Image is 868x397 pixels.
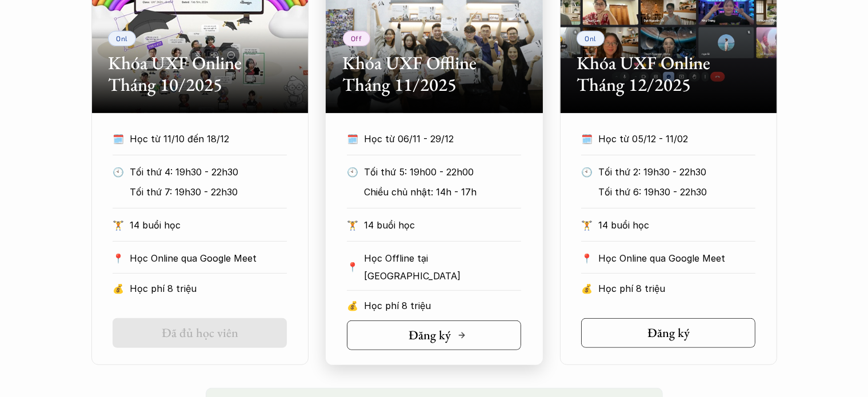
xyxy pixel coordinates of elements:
p: 📍 [113,253,124,264]
p: 🕙 [581,163,593,181]
p: Học phí 8 triệu [598,280,755,297]
p: Học từ 05/12 - 11/02 [598,130,734,147]
p: Học từ 06/11 - 29/12 [364,130,500,147]
h5: Đăng ký [647,326,690,340]
p: 🕙 [347,163,358,181]
p: 📍 [347,262,358,272]
p: Học từ 11/10 đến 18/12 [130,130,266,147]
p: Chiều chủ nhật: 14h - 17h [364,183,521,200]
p: 14 buổi học [598,216,755,234]
p: Học Online qua Google Meet [130,250,287,267]
a: Đăng ký [347,320,521,350]
h2: Khóa UXF Online Tháng 12/2025 [577,52,760,96]
h5: Đăng ký [409,328,451,343]
p: 🏋️ [347,216,358,234]
p: 💰 [347,297,358,314]
p: 🏋️ [113,216,124,234]
a: Đăng ký [581,318,755,348]
p: 📍 [581,253,593,264]
h5: Đã đủ học viên [162,326,238,340]
p: Tối thứ 4: 19h30 - 22h30 [130,163,287,181]
p: Tối thứ 5: 19h00 - 22h00 [364,163,521,181]
p: Off [351,34,362,42]
p: 14 buổi học [364,216,521,234]
p: 14 buổi học [130,216,287,234]
p: 🗓️ [347,130,358,147]
p: Tối thứ 7: 19h30 - 22h30 [130,183,287,200]
h2: Khóa UXF Online Tháng 10/2025 [109,52,291,96]
p: Onl [116,34,128,42]
p: Học phí 8 triệu [364,297,521,314]
p: 💰 [581,280,593,297]
p: Tối thứ 2: 19h30 - 22h30 [598,163,755,181]
p: Học phí 8 triệu [130,280,287,297]
p: 🗓️ [581,130,593,147]
p: 💰 [113,280,124,297]
h2: Khóa UXF Offline Tháng 11/2025 [343,52,526,96]
p: Học Online qua Google Meet [598,250,755,267]
p: 🏋️ [581,216,593,234]
p: 🗓️ [113,130,124,147]
p: Tối thứ 6: 19h30 - 22h30 [598,183,755,200]
p: Học Offline tại [GEOGRAPHIC_DATA] [364,250,521,284]
p: Onl [585,34,597,42]
p: 🕙 [113,163,124,181]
